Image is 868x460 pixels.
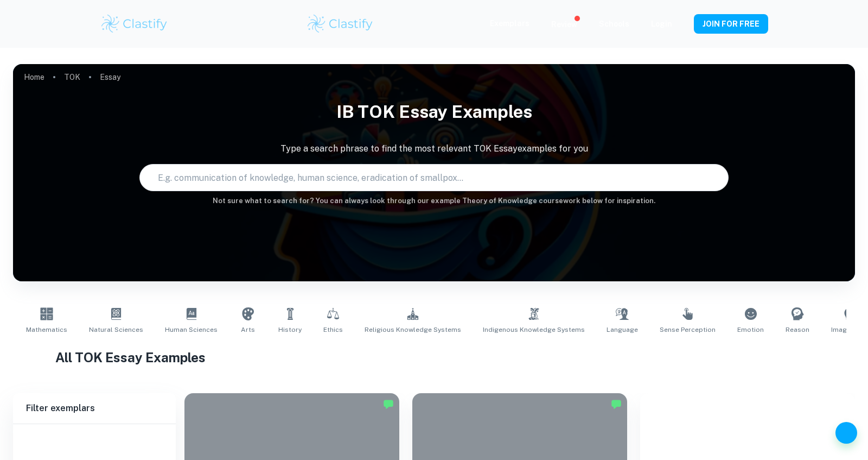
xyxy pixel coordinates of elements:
[26,325,67,335] span: Mathematics
[13,393,176,424] h6: Filter exemplars
[551,18,577,30] p: Review
[13,196,855,206] h6: Not sure what to search for? You can always look through our example Theory of Knowledge coursewo...
[306,13,375,35] img: Clastify logo
[13,94,855,129] h1: IB TOK Essay examples
[737,325,764,335] span: Emotion
[490,17,529,29] p: Exemplars
[835,422,857,444] button: Help and Feedback
[323,325,343,335] span: Ethics
[55,348,813,367] h1: All TOK Essay Examples
[89,325,143,335] span: Natural Sciences
[599,20,629,28] a: Schools
[100,13,169,35] img: Clastify logo
[607,325,638,335] span: Language
[660,325,716,335] span: Sense Perception
[365,325,461,335] span: Religious Knowledge Systems
[278,325,302,335] span: History
[24,70,44,85] a: Home
[483,325,585,335] span: Indigenous Knowledge Systems
[241,325,255,335] span: Arts
[165,325,218,335] span: Human Sciences
[611,399,622,409] img: Marked
[694,14,768,34] button: JOIN FOR FREE
[786,325,809,335] span: Reason
[383,399,394,409] img: Marked
[64,70,80,85] a: TOK
[651,20,672,28] a: Login
[13,142,855,155] p: Type a search phrase to find the most relevant TOK Essay examples for you
[712,173,720,182] button: Search
[140,162,707,193] input: E.g. communication of knowledge, human science, eradication of smallpox...
[100,71,120,83] p: Essay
